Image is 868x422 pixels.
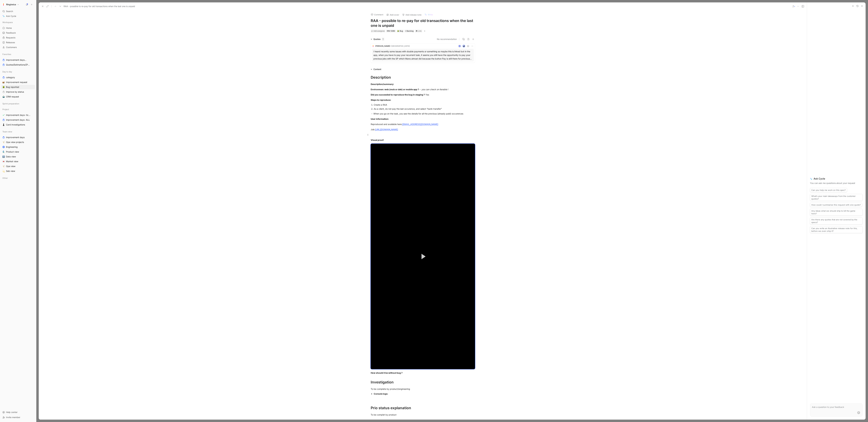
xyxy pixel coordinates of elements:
[418,30,422,33] div: Link
[1,90,35,94] a: Improve by status
[416,250,430,263] button: Play Video
[423,13,434,17] button: Write
[374,103,475,106] div: Create a RAA
[371,139,384,141] strong: Visual proof:
[371,372,403,374] strong: How should it be without bug ?
[1,164,35,169] a: 🤸Ope view
[1,101,35,107] div: Sprint preparation
[373,50,472,61] div: I heard recently some issues with double payments or something so maybe this is linked but in the...
[397,30,399,32] img: 🪲
[6,86,19,89] span: Bug reported
[2,150,5,154] button: 🧞‍♂️
[2,169,5,173] button: 💫
[371,93,475,96] div: Yes
[6,58,29,62] span: Improvement days
[397,30,404,33] div: 🪲Bug
[64,5,135,8] span: RAA - possible to re-pay for old transactions when the last one is unpaid
[2,160,5,163] button: 💌
[2,70,12,73] span: Day to day
[371,123,475,126] div: Reproduced and available here:
[1,69,35,99] div: Day to daycategory🐌Improvement request🪲Bug reportedImprove by status🤖CRM request
[390,45,410,47] span: · [GEOGRAPHIC_DATA]
[371,380,475,385] div: Investigation
[1,154,35,159] a: 🔢Data view
[371,99,391,101] strong: Steps to reproduce:
[371,83,394,85] strong: Description/summary:
[6,114,31,117] span: Improvement days- tickets ready
[6,76,15,79] span: category
[1,122,35,127] a: ♟️Card investigations
[371,387,475,391] div: To be complete by product/engineering
[2,141,5,143] img: 🤸
[374,107,475,110] div: As a client, do not pay the last occurence, and select “bank transfer”
[1,101,35,106] div: Sprint preparation
[463,45,465,47] img: avatar
[6,411,17,413] span: Help center
[2,95,5,98] button: 🤖
[1,52,35,56] div: Favorites
[810,209,863,216] button: Any ideas what we should ship to kill the game here?
[1,58,35,62] a: Improvement daysTeam view
[2,160,5,163] img: 💌
[387,30,395,33] div: RIN-5390
[1,31,35,35] a: Feedback
[2,123,5,126] img: ♟️
[437,37,457,41] button: No recommendation
[371,18,475,28] h1: RAA - possible to re-pay for old transactions when the last one is unpaid
[2,21,13,24] span: Workspace
[6,81,27,84] span: Improvement request
[370,37,385,41] div: Quotes1
[371,128,475,131] div: Job:
[6,36,16,39] span: Requests
[2,81,5,83] img: 🐌
[2,95,5,98] img: 🤖
[6,63,30,66] span: Quotes/Estimations/[PERSON_NAME]
[371,413,475,416] div: To be complet by product
[407,30,414,33] span: Backlog
[1,176,35,180] div: Other
[1,35,35,40] a: Requests
[428,13,433,16] span: Write
[810,188,847,192] button: Can you help me work on this spec?
[6,165,15,168] span: Ope view
[1,129,35,134] div: Team view
[6,155,16,158] span: Data view
[2,164,5,168] button: 🤸
[6,31,16,34] span: Feedback
[6,118,30,121] span: improvement days- ALL
[810,177,863,180] span: Ask Cycle
[6,160,18,163] span: Market view
[404,30,414,33] div: Backlog
[6,27,12,30] span: Home
[371,118,389,120] strong: User information:
[2,3,5,6] img: Ringtwice
[375,45,390,47] span: [PERSON_NAME]
[2,108,9,111] span: Project
[401,13,423,17] button: Add release note
[1,26,35,30] a: Home
[2,140,5,144] button: 🤸
[6,150,19,153] span: Product view
[2,151,5,153] img: 🧞‍♂️
[419,88,448,91] em: → you can check on iterable l
[2,53,11,56] span: Favorites
[2,130,12,133] span: Team view
[2,177,8,180] span: Other
[370,13,385,17] button: Comment
[810,181,863,185] p: You can ask me questions about your request
[6,123,25,126] span: Card investigations
[810,217,863,224] button: Are there any quotes that are not covered by the specs?
[1,94,35,99] a: 🤖CRM request
[373,67,381,71] div: Content
[6,90,24,93] span: Improve by status
[372,45,374,47] img: logo
[371,93,425,96] strong: Did you succeeded to reproduce the bug in staging ?
[2,102,19,105] span: Sprint preparation
[370,67,382,71] div: Content
[6,46,17,49] span: Customers
[1,415,35,420] div: Invite member
[810,226,863,233] button: Can you write an illustrative release note for this, before we even ship it?
[810,203,862,207] button: How could I summarize this request with one quote?
[2,165,5,167] img: 🤸
[2,123,5,127] button: ♟️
